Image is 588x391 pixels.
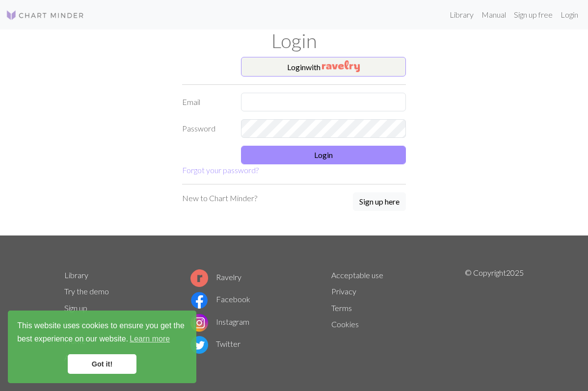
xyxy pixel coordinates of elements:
a: Cookies [331,319,359,329]
img: Twitter logo [190,336,208,354]
img: Ravelry logo [190,269,208,287]
a: Privacy [331,287,356,296]
p: © Copyright 2025 [465,267,524,366]
span: This website uses cookies to ensure you get the best experience on our website. [17,320,187,346]
h1: Login [58,29,530,53]
a: learn more about cookies [128,332,171,346]
a: Acceptable use [331,270,383,280]
label: Password [176,119,235,138]
a: Try the demo [64,287,109,296]
a: Ravelry [190,272,241,282]
a: Facebook [190,294,250,304]
a: Sign up [64,303,87,313]
button: Loginwith [241,57,406,77]
div: cookieconsent [8,311,196,383]
button: Login [241,146,406,164]
label: Email [176,93,235,111]
a: Library [446,5,478,25]
a: Library [64,270,88,280]
img: Facebook logo [190,291,208,309]
a: Sign up free [510,5,557,25]
img: Logo [6,9,84,21]
a: Instagram [190,317,249,326]
button: Sign up here [353,192,406,211]
a: Terms [331,303,352,313]
img: Ravelry [322,60,360,72]
p: New to Chart Minder? [182,192,257,204]
img: Instagram logo [190,314,208,332]
a: Forgot your password? [182,165,259,175]
a: Sign up here [353,192,406,212]
a: Twitter [190,339,241,348]
a: Login [557,5,582,25]
a: Manual [478,5,510,25]
a: dismiss cookie message [68,354,136,374]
